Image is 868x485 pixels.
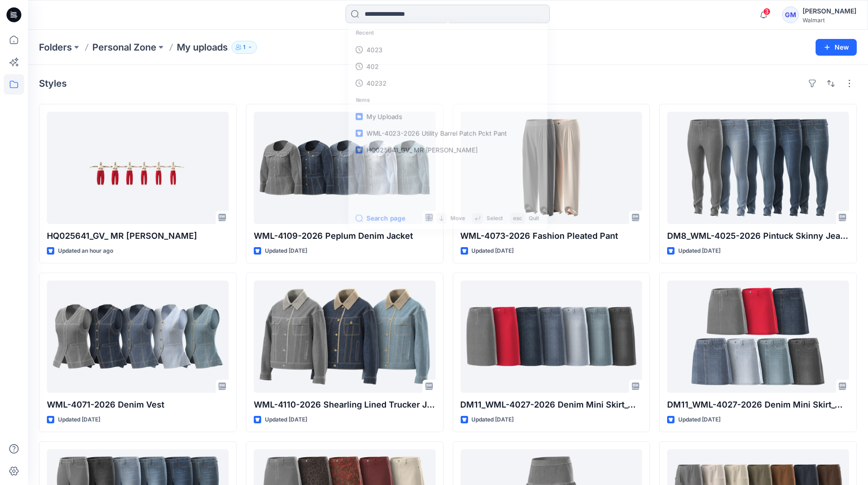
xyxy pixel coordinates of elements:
[803,6,856,17] div: [PERSON_NAME]
[366,113,402,121] span: My Uploads
[58,246,113,256] p: Updated an hour ago
[366,45,383,54] p: 4023
[265,415,307,425] p: Updated [DATE]
[92,41,156,54] a: Personal Zone
[529,214,539,223] p: Quit
[47,230,229,242] p: HQ025641_GV_ MR [PERSON_NAME]
[763,8,771,15] span: 3
[254,281,436,393] a: WML-4110-2026 Shearling Lined Trucker Jacket
[450,214,465,223] p: Move
[243,42,245,52] p: 1
[254,398,436,411] p: WML-4110-2026 Shearling Lined Trucker Jacket
[265,246,307,256] p: Updated [DATE]
[47,398,229,411] p: WML-4071-2026 Denim Vest
[350,91,546,108] p: Items
[350,108,546,125] a: My Uploads
[513,214,522,223] p: esc
[667,281,849,393] a: DM11_WML-4027-2026 Denim Mini Skirt_Opt1
[366,62,379,71] p: 402
[350,125,546,141] a: WML-4023-2026 Utility Barrel Patch Pckt Pant
[487,214,503,223] p: Select
[461,281,643,393] a: DM11_WML-4027-2026 Denim Mini Skirt_Opt2
[58,415,100,425] p: Updated [DATE]
[366,129,507,137] span: WML-4023-2026 Utility Barrel Patch Pckt Pant
[39,78,67,89] h4: Styles
[254,230,436,242] p: WML-4109-2026 Peplum Denim Jacket
[667,398,849,411] p: DM11_WML-4027-2026 Denim Mini Skirt_Opt1
[350,58,546,75] a: 402
[350,75,546,91] a: 40232
[461,112,643,224] a: WML-4073-2026 Fashion Pleated Pant
[254,112,436,224] a: WML-4109-2026 Peplum Denim Jacket
[39,41,72,54] a: Folders
[350,25,546,42] p: Recent
[461,398,643,411] p: DM11_WML-4027-2026 Denim Mini Skirt_Opt2
[47,281,229,393] a: WML-4071-2026 Denim Vest
[366,78,387,88] p: 40232
[472,246,514,256] p: Updated [DATE]
[803,17,856,24] div: Walmart
[667,230,849,242] p: DM8_WML-4025-2026 Pintuck Skinny Jeans
[472,415,514,425] p: Updated [DATE]
[678,246,720,256] p: Updated [DATE]
[350,41,546,58] a: 4023
[231,41,257,54] button: 1
[461,230,643,242] p: WML-4073-2026 Fashion Pleated Pant
[816,39,857,56] button: New
[355,213,405,223] button: Search page
[678,415,720,425] p: Updated [DATE]
[366,146,478,154] span: HQ025641_GV_ MR [PERSON_NAME]
[350,141,546,158] a: HQ025641_GV_ MR [PERSON_NAME]
[47,112,229,224] a: HQ025641_GV_ MR Barrel Leg Jean
[782,6,799,23] div: GM
[667,112,849,224] a: DM8_WML-4025-2026 Pintuck Skinny Jeans
[177,41,228,54] p: My uploads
